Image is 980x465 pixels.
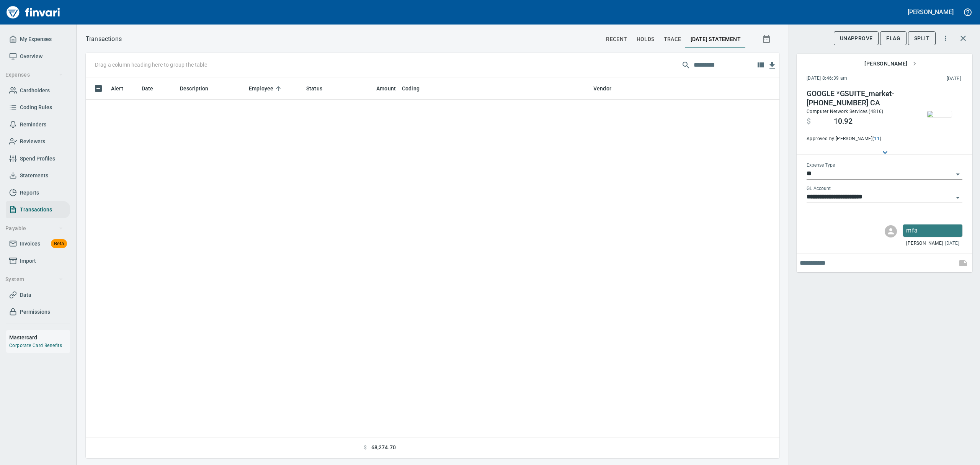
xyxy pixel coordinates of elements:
[20,137,45,146] span: Reviewers
[6,99,70,116] a: Coding Rules
[20,52,42,61] span: Overview
[6,201,70,218] a: Transactions
[2,68,66,82] button: Expenses
[20,256,36,266] span: Import
[2,272,66,287] button: System
[20,205,52,214] span: Transactions
[664,34,681,44] span: trace
[20,307,50,317] span: Permissions
[864,59,916,69] span: [PERSON_NAME]
[6,235,70,252] a: InvoicesBeta
[402,84,420,93] span: Coding
[954,254,972,272] span: This records your note into the expense. If you would like to send a message to an employee inste...
[364,444,367,452] span: $
[834,31,879,46] button: UnApprove
[807,109,884,114] span: Computer Network Services (4816)
[95,61,207,69] p: Drag a column heading here to group the table
[6,287,70,304] a: Data
[945,240,959,247] span: [DATE]
[5,70,63,80] span: Expenses
[371,444,396,452] span: 68,274.70
[914,34,929,43] span: Split
[2,221,66,236] button: Payable
[6,31,70,48] a: My Expenses
[593,84,621,93] span: Vendor
[807,163,835,168] label: Expense Type
[908,31,936,46] button: Split
[755,59,766,71] button: Choose columns to display
[180,84,209,93] span: Description
[249,84,273,93] span: Employee
[9,343,62,348] a: Corporate Card Benefits
[376,84,396,93] span: Amount
[6,303,70,321] a: Permissions
[908,8,954,16] h5: [PERSON_NAME]
[366,84,396,93] span: Amount
[593,84,611,93] span: Vendor
[86,34,122,44] nav: breadcrumb
[20,171,48,180] span: Statements
[807,187,831,191] label: GL Account
[755,30,779,48] button: Show transactions within a particular date range
[6,116,70,133] a: Reminders
[903,224,962,237] div: Click for options
[20,239,40,249] span: Invoices
[6,252,70,270] a: Import
[20,86,50,95] span: Cardholders
[142,84,154,93] span: Date
[111,84,123,93] span: Alert
[807,75,897,82] span: [DATE] 8:46:39 am
[840,34,873,43] span: UnApprove
[111,84,133,93] span: Alert
[906,226,959,235] p: mfa
[637,34,655,44] span: holds
[6,133,70,150] a: Reviewers
[834,117,853,126] span: 10.92
[51,239,67,248] span: Beta
[897,75,961,83] span: This charge was settled by the merchant and appears on the 2025/08/09 statement.
[906,240,943,247] span: [PERSON_NAME]
[6,48,70,65] a: Overview
[880,31,906,46] button: Flag
[180,84,219,93] span: Description
[20,154,55,164] span: Spend Profiles
[954,29,972,47] button: Close transaction
[20,103,52,112] span: Coding Rules
[142,84,163,93] span: Date
[927,111,952,117] img: receipts%2Fmarketjohnson%2F2025-08-02%2FNx3zrSrKL7Rrjq9g1klGIw49J4f2__xI8EJb63pCFV9GR9xwoo_1.jpg
[249,84,283,93] span: Employee
[952,192,963,203] button: Open
[606,34,627,44] span: recent
[6,167,70,184] a: Statements
[5,275,63,284] span: System
[20,188,39,198] span: Reports
[807,135,911,143] span: Approved by: [PERSON_NAME] ( )
[6,150,70,167] a: Spend Profiles
[906,6,955,18] button: [PERSON_NAME]
[6,82,70,99] a: Cardholders
[6,184,70,201] a: Reports
[807,117,811,126] span: $
[306,84,332,93] span: Status
[874,136,880,141] a: 11
[807,89,911,108] h4: GOOGLE *GSUITE_market- [PHONE_NUMBER] CA
[861,57,920,71] button: [PERSON_NAME]
[952,169,963,180] button: Open
[20,34,52,44] span: My Expenses
[937,30,954,47] button: More
[5,3,62,21] img: Finvari
[86,34,122,44] p: Transactions
[306,84,322,93] span: Status
[691,34,741,44] span: [DATE] Statement
[5,224,63,233] span: Payable
[886,34,900,43] span: Flag
[9,333,70,342] h6: Mastercard
[20,120,46,129] span: Reminders
[20,290,31,300] span: Data
[402,84,430,93] span: Coding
